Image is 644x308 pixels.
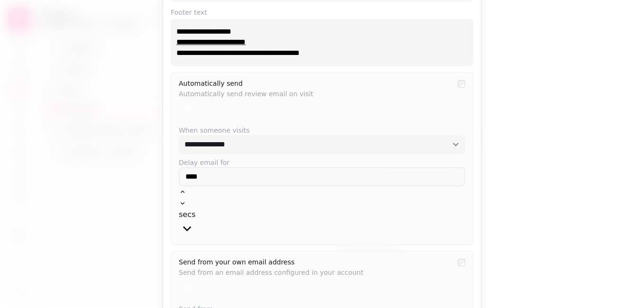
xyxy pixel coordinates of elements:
[179,209,195,237] button: secs
[171,8,473,17] label: Footer text
[179,210,195,219] span: secs
[179,265,452,276] p: Send from an email address configured in your account
[179,80,243,87] label: Automatically send
[179,87,452,97] p: Automatically send review email on visit
[179,158,465,167] label: Delay email for
[179,258,294,266] label: Send from your own email address
[179,126,465,135] label: When someone visits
